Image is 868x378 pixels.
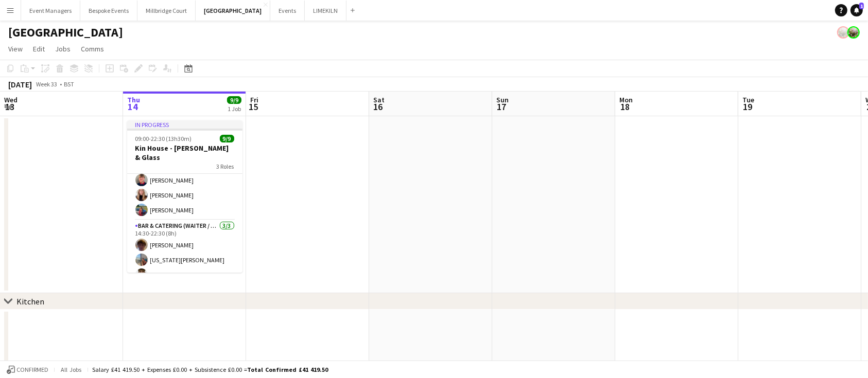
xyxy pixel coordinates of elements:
a: Edit [29,42,49,56]
button: Bespoke Events [80,1,137,21]
app-user-avatar: Staffing Manager [837,26,849,39]
span: Confirmed [16,366,48,373]
span: 13 [3,101,18,113]
button: Events [270,1,305,21]
span: 14 [126,101,140,113]
span: 15 [249,101,258,113]
app-job-card: In progress09:00-22:30 (13h30m)9/9Kin House - [PERSON_NAME] & Glass3 Roles[MEDICAL_DATA][PERSON_N... [127,120,242,273]
button: Event Managers [21,1,80,21]
button: Millbridge Court [137,1,196,21]
span: Fri [250,95,258,104]
span: 9/9 [227,96,241,104]
span: Sat [373,95,385,104]
app-card-role: Bar & Catering (Waiter / waitress)3/314:30-22:30 (8h)[PERSON_NAME][US_STATE][PERSON_NAME][PERSON_... [127,220,242,285]
span: 16 [372,101,385,113]
span: All jobs [59,366,83,373]
span: 1 [859,3,864,9]
span: View [8,44,23,53]
span: Edit [33,44,45,53]
div: 1 Job [228,105,241,113]
span: Jobs [55,44,71,53]
app-user-avatar: Staffing Manager [847,26,860,39]
span: Sun [496,95,509,104]
span: 3 Roles [217,163,234,170]
div: Kitchen [16,296,44,307]
span: Week 33 [34,80,60,88]
a: 1 [850,4,863,16]
span: 18 [618,101,633,113]
div: BST [64,80,74,88]
a: Jobs [51,42,75,56]
button: Confirmed [5,364,50,375]
span: Mon [619,95,633,104]
app-card-role: Bar & Catering (Waiter / waitress)4/414:00-21:30 (7h30m)[PERSON_NAME][PERSON_NAME][PERSON_NAME][P... [127,140,242,220]
div: In progress [127,120,242,129]
a: View [4,42,27,56]
button: LIMEKILN [305,1,346,21]
span: Comms [81,44,104,53]
div: Salary £41 419.50 + Expenses £0.00 + Subsistence £0.00 = [92,366,328,373]
span: Total Confirmed £41 419.50 [247,366,328,373]
span: 17 [495,101,509,113]
button: [GEOGRAPHIC_DATA] [196,1,270,21]
span: 09:00-22:30 (13h30m) [135,135,192,142]
h3: Kin House - [PERSON_NAME] & Glass [127,143,242,162]
a: Comms [77,42,108,56]
span: Tue [742,95,754,104]
div: [DATE] [8,79,32,89]
span: Thu [127,95,140,104]
span: 19 [741,101,754,113]
h1: [GEOGRAPHIC_DATA] [8,25,123,40]
span: 9/9 [220,135,234,142]
span: Wed [4,95,18,104]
